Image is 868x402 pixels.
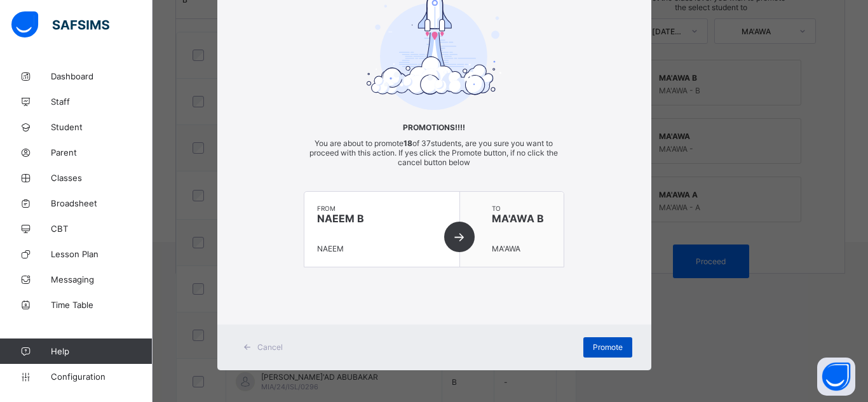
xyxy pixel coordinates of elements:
[51,122,153,132] span: Student
[304,123,564,132] span: Promotions!!!!
[593,342,623,352] span: Promote
[51,173,153,183] span: Classes
[51,300,153,310] span: Time Table
[51,346,152,356] span: Help
[51,97,153,107] span: Staff
[492,212,551,225] span: MA'AWA B
[492,244,520,253] span: MA'AWA
[51,372,152,382] span: Configuration
[51,249,153,259] span: Lesson Plan
[492,204,551,212] span: to
[403,138,412,148] b: 18
[309,138,558,167] span: You are about to promote of 37 students, are you sure you want to proceed with this action. If ye...
[11,11,109,38] img: safsims
[817,358,855,396] button: Open asap
[317,212,447,225] span: NAEEM B
[51,198,153,208] span: Broadsheet
[317,244,344,253] span: NAEEM
[51,71,153,81] span: Dashboard
[51,224,153,234] span: CBT
[51,274,153,285] span: Messaging
[257,342,283,352] span: Cancel
[317,204,447,212] span: from
[51,147,153,157] span: Parent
